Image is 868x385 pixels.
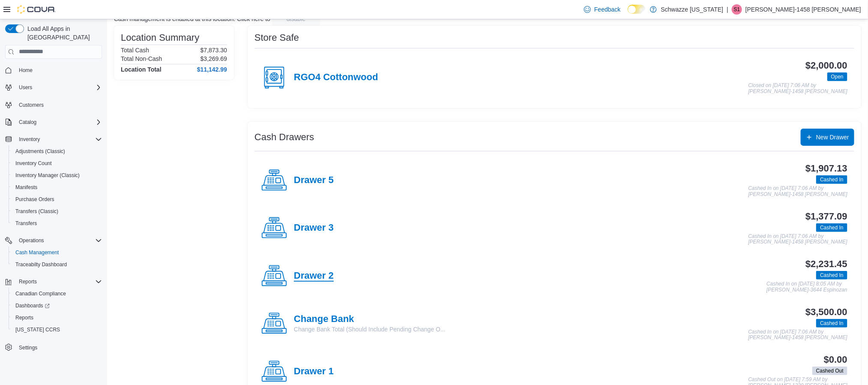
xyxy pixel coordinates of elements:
p: Change Bank Total (Should Include Pending Change O... [294,325,446,334]
a: Canadian Compliance [12,289,69,299]
p: Cashed In on [DATE] 7:06 AM by [PERSON_NAME]-1458 [PERSON_NAME] [748,234,847,245]
span: Cash Management [12,247,102,258]
span: Home [19,67,33,74]
h4: Drawer 1 [294,366,334,377]
span: Transfers [15,220,37,227]
span: Open [827,72,847,81]
span: Users [19,84,32,91]
h6: Total Cash [121,47,149,54]
span: [US_STATE] CCRS [15,326,60,333]
span: Operations [15,235,102,246]
button: Reports [9,312,105,324]
span: Customers [19,102,44,108]
h3: $3,500.00 [805,307,847,317]
a: Inventory Manager (Classic) [12,170,83,180]
h3: Location Summary [121,33,199,43]
span: Feedback [594,5,620,14]
a: Customers [15,100,47,110]
img: Cova [17,5,56,14]
span: Canadian Compliance [15,290,66,297]
span: Inventory Count [12,158,102,168]
a: Reports [12,313,37,323]
input: Dark Mode [628,5,646,14]
span: Manifests [15,184,37,191]
span: Cashed In [820,271,844,279]
nav: Complex example [5,60,102,376]
h6: Total Non-Cash [121,55,162,62]
button: Adjustments (Classic) [9,145,105,157]
a: Traceabilty Dashboard [12,259,70,270]
p: Cashed In on [DATE] 7:06 AM by [PERSON_NAME]-1458 [PERSON_NAME] [748,186,847,197]
button: Catalog [2,116,105,128]
h4: Drawer 5 [294,175,334,186]
h3: Store Safe [254,33,299,43]
span: Cashed Out [812,367,847,375]
h4: $11,142.99 [197,66,227,73]
span: Catalog [15,117,102,127]
span: Inventory [15,134,102,144]
span: Reports [12,313,102,323]
span: S1 [734,4,740,15]
button: Transfers (Classic) [9,205,105,217]
a: Transfers (Classic) [12,206,62,217]
button: Inventory [2,133,105,145]
span: Cashed In [820,224,844,232]
button: Catalog [15,117,40,127]
span: Catalog [19,119,36,126]
button: Canadian Compliance [9,288,105,300]
h3: $1,907.13 [805,163,847,174]
h4: Drawer 2 [294,271,334,282]
span: Adjustments (Classic) [15,148,65,155]
span: Cashed Out [816,367,844,375]
button: Traceabilty Dashboard [9,259,105,271]
h4: RGO4 Cottonwood [294,72,378,83]
a: Purchase Orders [12,194,58,205]
span: Inventory [19,136,40,143]
span: Dashboards [12,301,102,311]
span: Settings [19,344,37,351]
span: Customers [15,99,102,110]
p: $7,873.30 [201,47,227,54]
span: Cashed In [816,271,847,280]
p: Cashed In on [DATE] 7:06 AM by [PERSON_NAME]-1458 [PERSON_NAME] [748,329,847,341]
div: Samantha-1458 Matthews [732,4,742,15]
span: Cash Management [15,249,59,256]
span: Canadian Compliance [12,289,102,299]
a: Manifests [12,182,41,192]
span: Purchase Orders [15,196,54,203]
button: Inventory [15,134,43,144]
span: Traceabilty Dashboard [15,261,67,268]
button: Transfers [9,217,105,229]
span: Reports [19,278,37,285]
span: Transfers [12,218,102,229]
span: Inventory Manager (Classic) [12,170,102,180]
span: Inventory Count [15,160,52,167]
span: Transfers (Classic) [15,208,58,215]
span: New Drawer [816,133,849,141]
button: Inventory Count [9,157,105,169]
button: Manifests [9,181,105,193]
h4: Drawer 3 [294,223,334,234]
span: Home [15,65,102,75]
span: Manifests [12,182,102,192]
button: Purchase Orders [9,193,105,205]
h3: $2,000.00 [805,60,847,71]
button: Cash Management [9,247,105,259]
span: Cashed In [816,223,847,232]
h3: Cash Drawers [254,132,314,142]
button: Users [2,81,105,93]
span: Traceabilty Dashboard [12,259,102,270]
a: Home [15,65,36,75]
button: New Drawer [801,129,854,146]
button: Reports [15,277,40,287]
button: Users [15,82,36,93]
a: Inventory Count [12,158,55,168]
a: Feedback [581,1,624,18]
button: Inventory Manager (Classic) [9,169,105,181]
button: Operations [2,235,105,247]
span: Cashed In [820,319,844,327]
p: [PERSON_NAME]-1458 [PERSON_NAME] [745,4,861,15]
h3: $1,377.09 [805,211,847,222]
button: Reports [2,276,105,288]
